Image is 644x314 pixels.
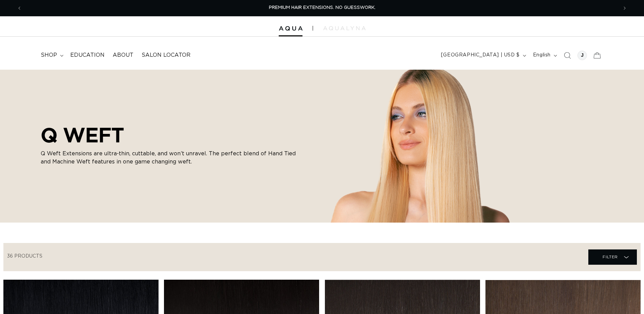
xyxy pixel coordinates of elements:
span: shop [41,52,57,59]
h2: Q WEFT [41,123,299,147]
span: [GEOGRAPHIC_DATA] | USD $ [441,52,520,59]
button: English [529,49,560,62]
a: Education [66,48,109,63]
summary: shop [37,48,66,63]
button: Next announcement [617,2,632,15]
summary: Search [560,48,575,63]
img: Aqua Hair Extensions [279,26,302,31]
span: English [533,52,551,59]
img: aqualyna.com [323,26,366,30]
button: [GEOGRAPHIC_DATA] | USD $ [437,49,529,62]
span: 36 products [7,254,42,259]
span: PREMIUM HAIR EXTENSIONS. NO GUESSWORK. [269,5,375,10]
a: Salon Locator [137,48,195,63]
a: About [109,48,137,63]
span: About [113,52,133,59]
summary: Filter [588,249,637,265]
p: Q Weft Extensions are ultra-thin, cuttable, and won’t unravel. The perfect blend of Hand Tied and... [41,150,299,166]
span: Education [70,52,105,59]
button: Previous announcement [12,2,27,15]
span: Filter [603,250,618,263]
span: Salon Locator [142,52,190,59]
